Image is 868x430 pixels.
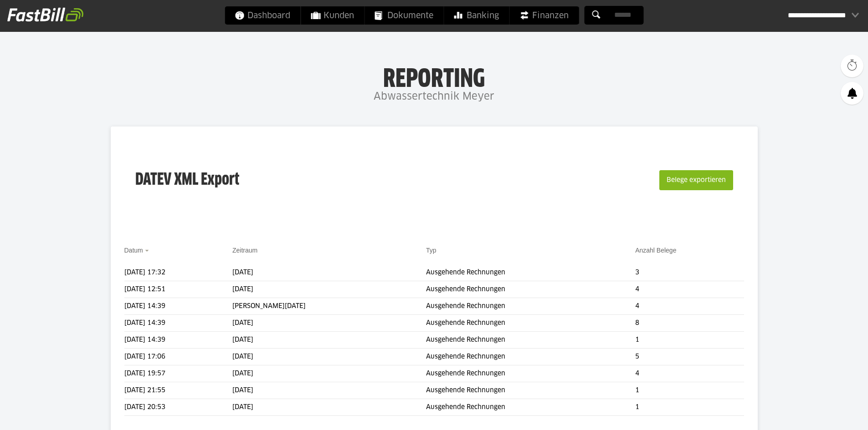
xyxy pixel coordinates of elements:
[375,6,433,25] span: Dokumente
[232,264,426,281] td: [DATE]
[225,6,300,25] a: Dashboard
[232,281,426,298] td: [DATE]
[635,365,744,382] td: 4
[124,247,143,254] a: Datum
[124,315,233,332] td: [DATE] 14:39
[426,332,635,349] td: Ausgehende Rechnungen
[635,298,744,315] td: 4
[232,298,426,315] td: [PERSON_NAME][DATE]
[124,298,233,315] td: [DATE] 14:39
[635,264,744,281] td: 3
[135,151,239,209] h3: DATEV XML Export
[232,247,257,254] a: Zeitraum
[426,365,635,382] td: Ausgehende Rechnungen
[659,170,733,190] button: Belege exportieren
[232,365,426,382] td: [DATE]
[444,6,509,25] a: Banking
[635,349,744,365] td: 5
[124,281,233,298] td: [DATE] 12:51
[426,382,635,399] td: Ausgehende Rechnungen
[426,399,635,416] td: Ausgehende Rechnungen
[798,403,859,425] iframe: Öffnet ein Widget, in dem Sie weitere Informationen finden
[635,247,676,254] a: Anzahl Belege
[635,315,744,332] td: 8
[635,281,744,298] td: 4
[426,349,635,365] td: Ausgehende Rechnungen
[232,349,426,365] td: [DATE]
[426,247,437,254] a: Typ
[635,399,744,416] td: 1
[519,6,569,25] span: Finanzen
[232,332,426,349] td: [DATE]
[232,315,426,332] td: [DATE]
[145,250,151,252] img: sort_desc.gif
[426,298,635,315] td: Ausgehende Rechnungen
[232,382,426,399] td: [DATE]
[7,7,83,22] img: fastbill_logo_white.png
[124,264,233,281] td: [DATE] 17:32
[311,6,354,25] span: Kunden
[365,6,443,25] a: Dokumente
[635,382,744,399] td: 1
[426,315,635,332] td: Ausgehende Rechnungen
[91,64,777,88] h1: Reporting
[124,365,233,382] td: [DATE] 19:57
[235,6,290,25] span: Dashboard
[509,6,579,25] a: Finanzen
[124,399,233,416] td: [DATE] 20:53
[426,281,635,298] td: Ausgehende Rechnungen
[232,399,426,416] td: [DATE]
[301,6,364,25] a: Kunden
[635,332,744,349] td: 1
[454,6,499,25] span: Banking
[124,382,233,399] td: [DATE] 21:55
[124,332,233,349] td: [DATE] 14:39
[124,349,233,365] td: [DATE] 17:06
[426,264,635,281] td: Ausgehende Rechnungen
